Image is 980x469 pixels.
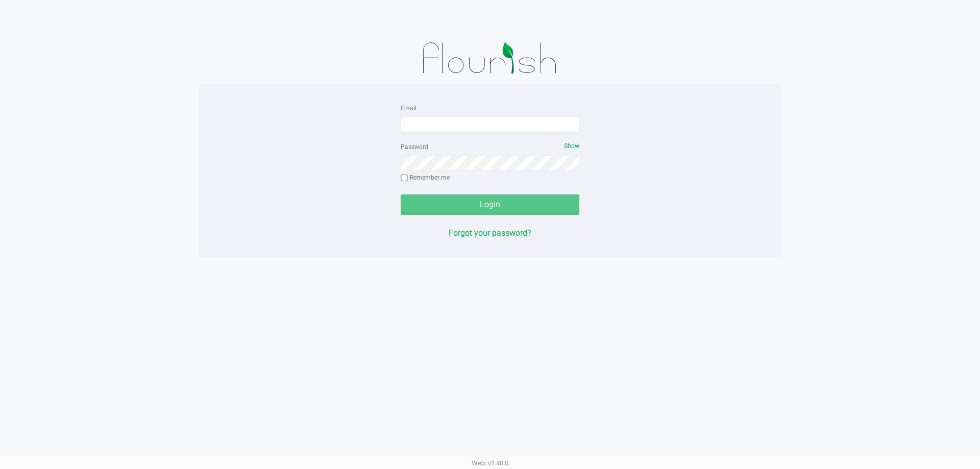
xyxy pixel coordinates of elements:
span: Web: v1.40.0 [472,459,508,467]
input: Remember me [401,175,408,182]
span: Show [564,142,579,150]
label: Email [401,104,416,113]
button: Forgot your password? [449,227,531,239]
label: Remember me [401,173,450,182]
label: Password [401,142,428,152]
